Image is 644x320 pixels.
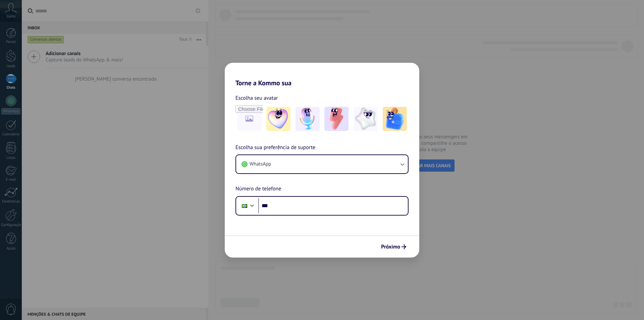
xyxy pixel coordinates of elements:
img: -4.jpeg [354,107,378,131]
div: Brazil: + 55 [238,199,251,213]
img: -1.jpeg [266,107,290,131]
button: Próximo [378,241,409,253]
img: -5.jpeg [383,107,407,131]
img: -2.jpeg [296,107,320,131]
h2: Torne a Kommo sua [225,63,419,87]
span: WhatsApp [250,161,271,168]
span: Próximo [381,244,400,249]
span: Escolha sua preferência de suporte [235,143,315,152]
span: Número de telefone [235,185,281,193]
span: Escolha seu avatar [235,94,278,102]
button: WhatsApp [236,155,408,173]
img: -3.jpeg [324,107,348,131]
